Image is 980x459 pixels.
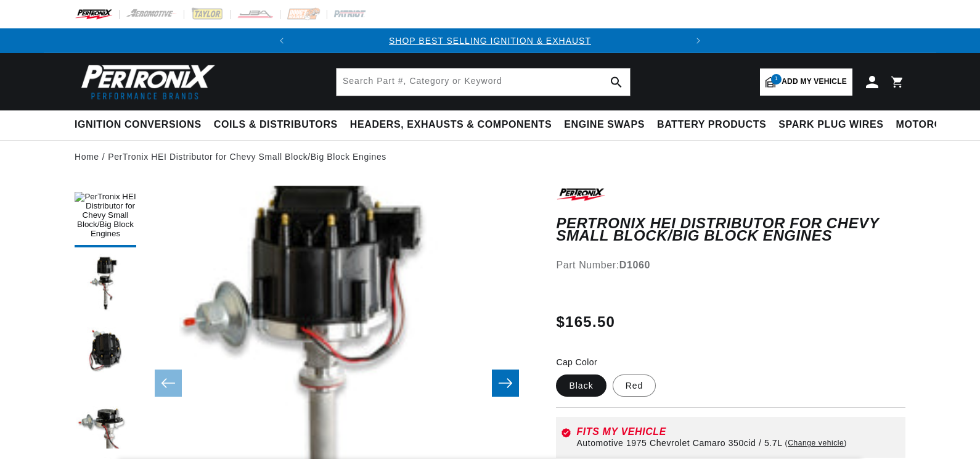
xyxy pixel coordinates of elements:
label: Black [556,374,606,397]
img: Pertronix [75,60,216,103]
div: Part Number: [556,257,905,273]
h1: PerTronix HEI Distributor for Chevy Small Block/Big Block Engines [556,217,905,242]
label: Red [613,374,656,397]
button: Slide left [155,370,182,397]
span: Battery Products [657,118,766,131]
span: Motorcycle [896,118,970,131]
button: Load image 1 in gallery view [75,186,136,247]
summary: Spark Plug Wires [772,110,889,139]
button: Load image 4 in gallery view [75,389,136,451]
legend: Cap Color [556,356,598,369]
button: search button [603,68,630,96]
span: Coils & Distributors [214,118,338,131]
summary: Headers, Exhausts & Components [344,110,558,139]
a: PerTronix HEI Distributor for Chevy Small Block/Big Block Engines [108,150,386,163]
a: 1Add my vehicle [760,68,852,96]
summary: Engine Swaps [558,110,651,139]
nav: breadcrumbs [75,150,905,163]
span: $165.50 [556,311,615,333]
span: Engine Swaps [564,118,645,131]
span: Add my vehicle [782,76,847,88]
summary: Ignition Conversions [75,110,208,139]
a: Change vehicle [785,438,847,448]
span: Spark Plug Wires [778,118,883,131]
div: Fits my vehicle [576,427,900,437]
button: Translation missing: en.sections.announcements.previous_announcement [269,28,294,53]
button: Load image 3 in gallery view [75,321,136,383]
span: Ignition Conversions [75,118,202,131]
button: Slide right [492,370,519,397]
summary: Coils & Distributors [208,110,344,139]
input: Search Part #, Category or Keyword [337,68,630,96]
strong: D1060 [619,260,650,270]
div: 1 of 2 [294,34,686,48]
button: Translation missing: en.sections.announcements.next_announcement [686,28,711,53]
a: Home [75,150,99,163]
slideshow-component: Translation missing: en.sections.announcements.announcement_bar [44,28,936,53]
span: Headers, Exhausts & Components [350,118,552,131]
summary: Battery Products [651,110,772,139]
a: SHOP BEST SELLING IGNITION & EXHAUST [389,36,591,46]
span: 1 [771,74,782,85]
span: Automotive 1975 Chevrolet Camaro 350cid / 5.7L [576,438,782,448]
div: Announcement [294,34,686,48]
summary: Motorcycle [890,110,976,139]
button: Load image 2 in gallery view [75,254,136,315]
